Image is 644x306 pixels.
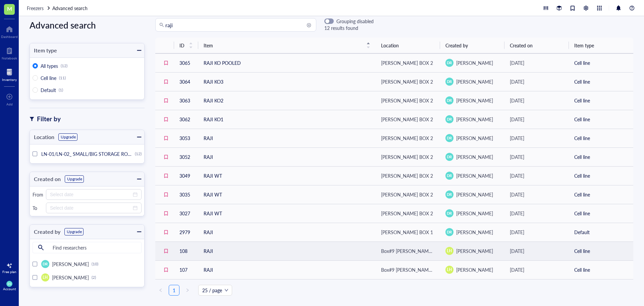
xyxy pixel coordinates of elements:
div: (2) [92,275,96,280]
div: [DATE] [510,153,563,161]
div: Free plan [2,270,16,274]
span: right [185,288,190,292]
span: [PERSON_NAME] [52,261,89,267]
div: [DATE] [510,59,563,67]
button: right [182,285,193,296]
span: [PERSON_NAME] [456,266,493,273]
th: Item type [569,38,633,53]
span: [PERSON_NAME] [52,274,89,281]
td: RAJI [198,242,376,260]
th: Created on [504,38,569,53]
div: (12) [135,151,142,157]
td: 3052 [174,147,198,166]
a: Dashboard [1,24,18,39]
div: [PERSON_NAME] BOX 2 [381,134,433,142]
div: (10) [92,261,98,267]
div: [DATE] [510,172,563,179]
td: RAJI KO3 [198,72,376,91]
div: [DATE] [510,97,563,104]
div: [PERSON_NAME] BOX 2 [381,97,433,104]
div: [PERSON_NAME] BOX 2 [381,191,433,198]
td: RAJI [198,223,376,242]
li: Next Page [182,285,193,296]
td: RAJI KO POOLED [198,53,376,72]
span: [PERSON_NAME] [456,78,493,85]
span: left [159,288,163,292]
div: (1) [59,87,63,93]
span: DG [8,282,11,285]
span: DR [447,192,452,198]
div: 12 results found [324,24,374,32]
span: All types [41,62,58,69]
div: [PERSON_NAME] BOX 2 [381,172,433,179]
th: Created by [440,38,504,53]
div: Notebook [2,56,17,60]
a: Freezers [27,4,51,12]
span: LH [43,274,48,280]
span: DR [447,173,452,179]
td: RAJI [198,147,376,166]
td: 2979 [174,223,198,242]
th: ID [174,38,198,53]
div: [PERSON_NAME] BOX 2 [381,116,433,123]
div: Location [30,132,54,142]
div: [DATE] [510,266,563,273]
span: DR [447,229,452,235]
td: 3027 [174,204,198,223]
span: DR [447,79,452,85]
td: Cell line [569,129,633,147]
td: Cell line [569,204,633,223]
td: Cell line [569,185,633,204]
div: To [33,205,43,211]
span: [PERSON_NAME] [456,97,493,104]
div: Advanced search [30,18,145,32]
td: RAJI KO1 [198,110,376,129]
span: DR [447,117,452,122]
span: [PERSON_NAME] [456,116,493,123]
td: RAJI WT [198,185,376,204]
a: 1 [169,285,179,295]
div: [PERSON_NAME] BOX 2 [381,153,433,161]
a: Advanced search [52,4,89,12]
a: Inventory [2,67,17,82]
button: left [155,285,166,296]
div: [DATE] [510,247,563,255]
div: Created by [30,227,60,236]
td: 107 [174,260,198,279]
td: 3062 [174,110,198,129]
span: DR [447,60,452,66]
div: [PERSON_NAME] BOX 2 [381,210,433,217]
div: (11) [59,75,66,81]
div: [DATE] [510,210,563,217]
td: 3063 [174,91,198,110]
span: [PERSON_NAME] [456,248,493,254]
td: 3035 [174,185,198,204]
li: 1 [169,285,179,296]
span: LH [447,267,452,273]
div: Created on [30,174,61,184]
span: [PERSON_NAME] [456,191,493,198]
th: Item [198,38,376,53]
td: 3064 [174,72,198,91]
div: [DATE] [510,191,563,198]
div: Box#9 [PERSON_NAME]. (1) [381,266,435,273]
div: Box#9 [PERSON_NAME]. (1) [381,247,435,255]
td: 3049 [174,166,198,185]
td: Cell line [569,72,633,91]
td: Cell line [569,242,633,260]
td: Cell line [569,91,633,110]
div: Filter by [37,114,61,124]
span: LN-01/LN-02_ SMALL/BIG STORAGE ROOM [41,150,136,157]
span: [PERSON_NAME] [456,154,493,160]
td: Cell line [569,53,633,72]
th: Location [376,38,440,53]
a: Notebook [2,45,17,60]
div: Account [3,287,16,291]
input: Select date [50,191,131,198]
td: RAJI WT [198,204,376,223]
div: Page Size [198,285,232,296]
div: Inventory [2,78,17,82]
td: Cell line [569,110,633,129]
div: Dashboard [1,35,18,39]
td: 3065 [174,53,198,72]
